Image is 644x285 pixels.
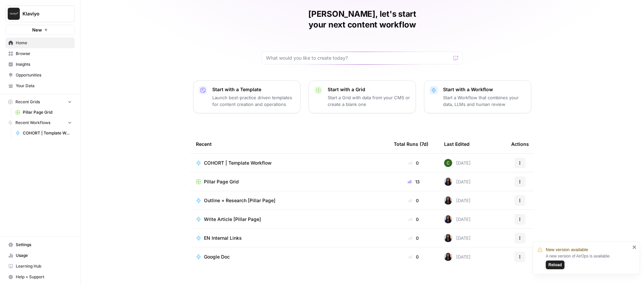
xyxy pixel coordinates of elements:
div: 0 [394,197,433,204]
input: What would you like to create today? [266,55,450,61]
span: Opportunities [16,72,72,78]
p: Start a Grid with data from your CMS or create a blank one [328,94,410,108]
button: Workspace: Klaviyo [5,5,75,22]
div: 0 [394,253,433,260]
img: rox323kbkgutb4wcij4krxobkpon [444,234,452,242]
div: Total Runs (7d) [394,135,428,153]
a: Outline + Research [Pillar Page] [196,197,383,204]
div: 0 [394,160,433,166]
span: Settings [16,242,72,248]
a: COHORT | Template Workflow [12,128,75,138]
span: EN Internal Links [204,235,242,241]
a: COHORT | Template Workflow [196,160,383,166]
div: [DATE] [444,196,471,205]
button: Start with a GridStart a Grid with data from your CMS or create a blank one [309,80,416,113]
span: Usage [16,252,72,259]
button: Help + Support [5,272,75,282]
a: Insights [5,59,75,70]
button: Start with a TemplateLaunch best-practice driven templates for content creation and operations [193,80,301,113]
a: Usage [5,250,75,261]
p: Start with a Workflow [443,86,526,93]
div: 0 [394,235,433,241]
div: [DATE] [444,234,471,242]
span: Pillar Page Grid [23,109,72,115]
div: 13 [394,178,433,185]
img: rox323kbkgutb4wcij4krxobkpon [444,196,452,205]
a: Pillar Page Grid [12,107,75,118]
span: Help + Support [16,274,72,280]
span: Write Article [Pillar Page] [204,216,261,223]
div: [DATE] [444,178,471,186]
span: Google Doc [204,253,230,260]
div: [DATE] [444,215,471,223]
div: Last Edited [444,135,470,153]
span: New version available [546,246,588,253]
p: Start with a Template [212,86,295,93]
button: New [5,25,75,35]
a: Home [5,38,75,48]
a: EN Internal Links [196,235,383,241]
a: Settings [5,239,75,250]
button: close [632,244,637,250]
div: [DATE] [444,159,471,167]
span: Learning Hub [16,263,72,269]
img: Klaviyo Logo [8,8,20,20]
div: [DATE] [444,253,471,261]
div: 0 [394,216,433,223]
button: Recent Grids [5,97,75,107]
a: Write Article [Pillar Page] [196,216,383,223]
span: Your Data [16,83,72,89]
span: Home [16,40,72,46]
button: Start with a WorkflowStart a Workflow that combines your data, LLMs and human review [424,80,531,113]
span: Browse [16,51,72,57]
a: Browse [5,48,75,59]
span: Recent Workflows [15,120,50,126]
span: COHORT | Template Workflow [204,160,272,166]
span: Insights [16,61,72,67]
span: Recent Grids [15,99,40,105]
a: Pillar Page Grid [196,178,383,185]
div: Recent [196,135,383,153]
a: Google Doc [196,253,383,260]
a: Your Data [5,80,75,91]
span: Klaviyo [22,10,63,17]
img: rox323kbkgutb4wcij4krxobkpon [444,215,452,223]
p: Start with a Grid [328,86,410,93]
div: Actions [511,135,529,153]
a: Learning Hub [5,261,75,272]
img: 14qrvic887bnlg6dzgoj39zarp80 [444,159,452,167]
img: rox323kbkgutb4wcij4krxobkpon [444,178,452,186]
p: Start a Workflow that combines your data, LLMs and human review [443,94,526,108]
span: Outline + Research [Pillar Page] [204,197,275,204]
p: Launch best-practice driven templates for content creation and operations [212,94,295,108]
span: Reload [548,262,562,268]
button: Recent Workflows [5,118,75,128]
span: COHORT | Template Workflow [23,130,72,136]
img: rox323kbkgutb4wcij4krxobkpon [444,253,452,261]
span: New [32,26,42,33]
a: Opportunities [5,70,75,80]
h1: [PERSON_NAME], let's start your next content workflow [262,9,463,30]
button: Reload [546,261,565,269]
div: A new version of AirOps is available. [546,253,630,269]
span: Pillar Page Grid [204,178,239,185]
